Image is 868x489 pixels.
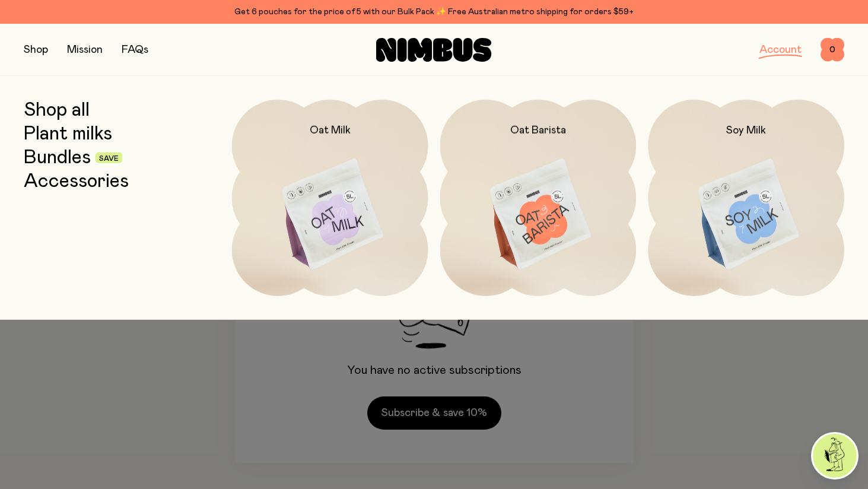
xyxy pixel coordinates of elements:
div: Get 6 pouches for the price of 5 with our Bulk Pack ✨ Free Australian metro shipping for orders $59+ [24,5,844,19]
a: Plant milks [24,123,112,145]
button: 0 [821,38,844,62]
span: Save [99,155,119,162]
a: Account [759,45,802,55]
a: Accessories [24,171,129,192]
a: Mission [67,45,103,55]
a: FAQs [122,45,148,55]
a: Shop all [24,100,90,121]
h2: Oat Milk [310,123,351,138]
a: Oat Barista [440,100,637,296]
h2: Oat Barista [510,123,566,138]
img: agent [813,434,857,478]
a: Oat Milk [232,100,428,296]
h2: Soy Milk [726,123,766,138]
a: Bundles [24,147,91,169]
a: Soy Milk [648,100,844,296]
